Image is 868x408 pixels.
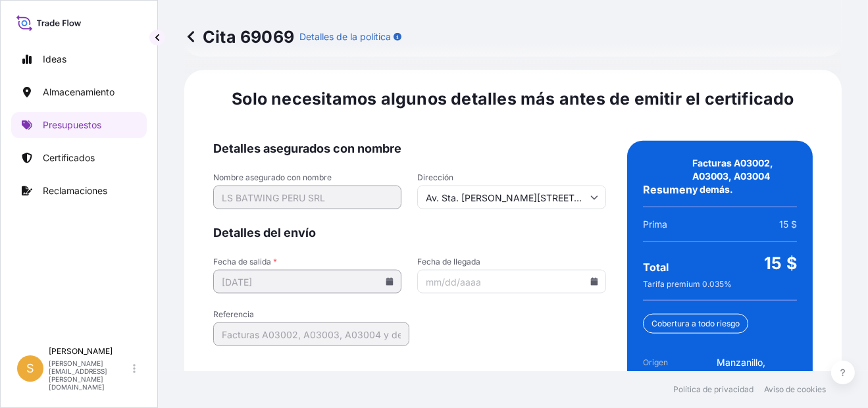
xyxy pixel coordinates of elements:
[779,218,797,231] span: 15 $
[43,151,95,165] p: Certificados
[643,279,724,290] font: Tarifa premium 0.035
[643,261,669,274] span: Total
[11,79,147,105] a: Almacenamiento
[49,346,130,357] p: [PERSON_NAME]
[213,141,606,157] span: Detalles asegurados con nombre
[643,279,732,290] span: %
[11,112,147,138] a: Presupuestos
[213,225,606,241] span: Detalles del envío
[717,356,813,382] span: Manzanillo, [GEOGRAPHIC_DATA]
[417,257,480,267] font: Fecha de llegada
[692,157,797,196] span: Facturas A03002, A03003, A03004 y demás.
[417,270,605,293] input: mm/dd/aaaa
[11,145,147,171] a: Certificados
[643,218,667,231] span: Prima
[643,314,748,334] div: Cobertura a todo riesgo
[673,384,753,395] a: Política de privacidad
[43,53,66,66] p: Ideas
[232,89,794,109] font: Solo necesitamos algunos detalles más antes de emitir el certificado
[643,356,717,382] span: Origen
[49,359,130,391] p: [PERSON_NAME][EMAIL_ADDRESS][PERSON_NAME][DOMAIN_NAME]
[417,172,453,182] font: Dirección
[43,86,115,99] p: Almacenamiento
[213,309,254,319] font: Referencia
[643,183,692,196] span: Resumen
[213,270,401,293] input: mm/dd/aaaa
[43,184,107,197] p: Reclamaciones
[11,178,147,204] a: Reclamaciones
[26,362,34,375] span: S
[213,172,332,182] font: Nombre asegurado con nombre
[213,322,409,346] input: Su referencia interna
[299,30,391,43] p: Detalles de la política
[764,253,797,274] span: 15 $
[43,118,101,132] p: Presupuestos
[764,384,826,395] a: Aviso de cookies
[203,26,294,47] font: Cita 69069
[417,186,605,209] input: Dirección del propietario de la carga
[11,46,147,72] a: Ideas
[213,257,271,267] font: Fecha de salida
